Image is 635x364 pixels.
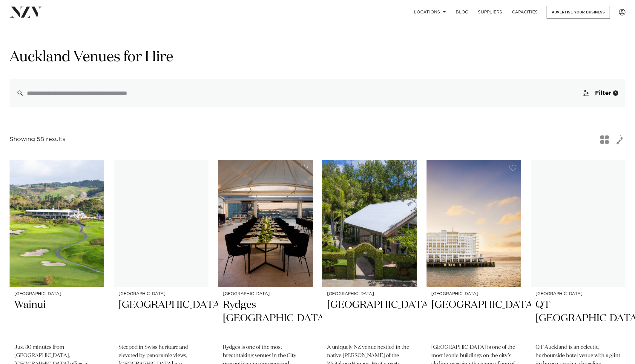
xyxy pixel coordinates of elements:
button: Filter3 [576,79,625,107]
a: Advertise your business [547,6,610,18]
h2: Wainui [14,298,99,339]
h2: QT [GEOGRAPHIC_DATA] [536,298,621,339]
a: Locations [409,6,451,18]
div: Showing 58 results [10,135,65,144]
small: [GEOGRAPHIC_DATA] [14,292,99,296]
h2: Rydges [GEOGRAPHIC_DATA] [223,298,308,339]
h2: [GEOGRAPHIC_DATA] [119,298,204,339]
a: Capacities [507,6,543,18]
a: BLOG [451,6,473,18]
small: [GEOGRAPHIC_DATA] [536,292,621,296]
h2: [GEOGRAPHIC_DATA] [327,298,412,339]
div: 3 [613,90,618,96]
a: SUPPLIERS [473,6,507,18]
small: [GEOGRAPHIC_DATA] [223,292,308,296]
span: Filter [595,90,611,96]
img: nzv-logo.png [10,7,42,17]
h2: [GEOGRAPHIC_DATA] [431,298,516,339]
small: [GEOGRAPHIC_DATA] [431,292,516,296]
small: [GEOGRAPHIC_DATA] [119,292,204,296]
small: [GEOGRAPHIC_DATA] [327,292,412,296]
h1: Auckland Venues for Hire [10,48,625,67]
